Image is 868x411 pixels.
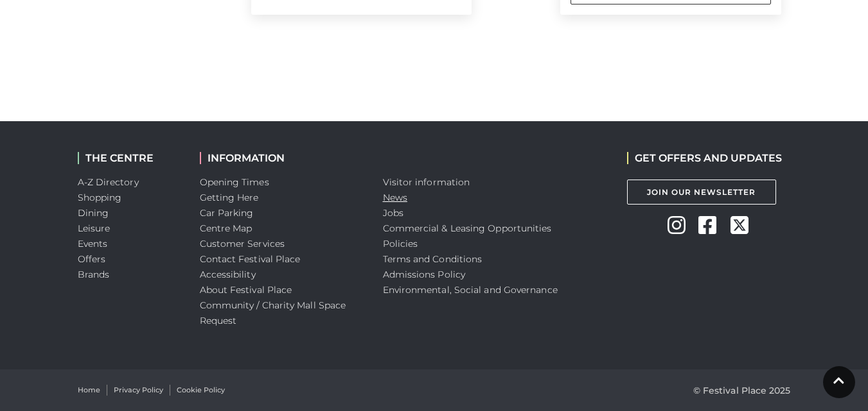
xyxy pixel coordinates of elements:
[200,284,292,296] a: About Festival Place
[200,299,346,326] a: Community / Charity Mall Space Request
[177,385,225,396] a: Cookie Policy
[78,176,139,188] a: A-Z Directory
[200,269,256,280] a: Accessibility
[78,385,100,396] a: Home
[78,152,181,164] h2: THE CENTRE
[78,269,110,280] a: Brands
[200,238,285,249] a: Customer Services
[200,192,259,203] a: Getting Here
[200,176,269,188] a: Opening Times
[383,192,407,203] a: News
[200,207,254,219] a: Car Parking
[383,253,483,265] a: Terms and Conditions
[383,238,418,249] a: Policies
[200,253,301,265] a: Contact Festival Place
[383,176,470,188] a: Visitor information
[114,385,163,396] a: Privacy Policy
[78,222,111,234] a: Leisure
[627,180,776,205] a: Join Our Newsletter
[383,284,558,296] a: Environmental, Social and Governance
[383,207,403,219] a: Jobs
[78,192,122,203] a: Shopping
[78,253,106,265] a: Offers
[383,269,466,280] a: Admissions Policy
[78,238,108,249] a: Events
[383,222,552,234] a: Commercial & Leasing Opportunities
[693,383,791,398] p: © Festival Place 2025
[200,222,252,234] a: Centre Map
[78,207,109,219] a: Dining
[200,152,364,164] h2: INFORMATION
[627,152,782,164] h2: GET OFFERS AND UPDATES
